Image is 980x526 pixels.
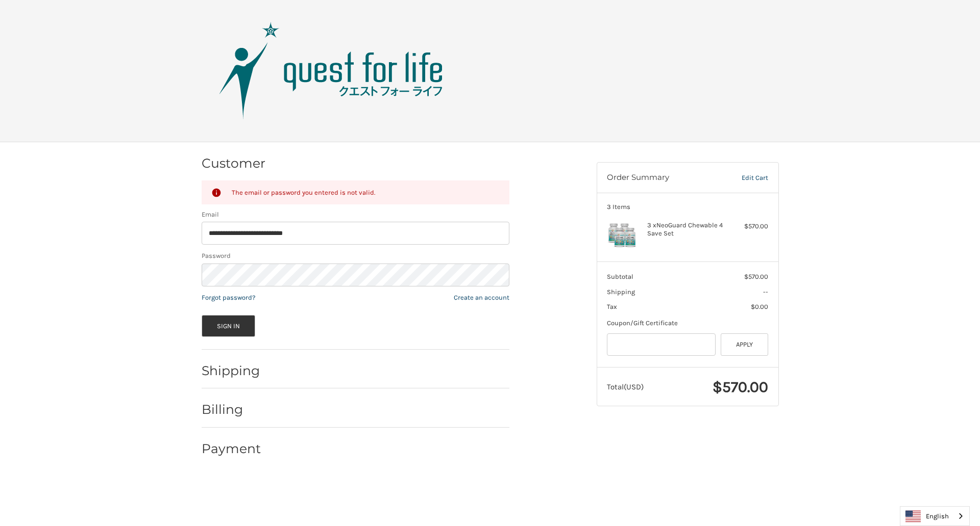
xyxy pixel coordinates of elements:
a: Forgot password? [202,294,255,301]
span: $0.00 [751,303,768,310]
h4: 3 x NeoGuard Chewable 4 Save Set [647,221,725,238]
label: Email [202,209,509,220]
button: Sign In [202,315,256,337]
h2: Customer [202,155,265,171]
div: Coupon/Gift Certificate [607,318,768,328]
h3: 3 Items [607,203,768,211]
h2: Payment [202,441,261,457]
div: The email or password you entered is not valid. [232,187,500,198]
div: $570.00 [728,221,768,231]
label: Password [202,251,509,261]
span: $570.00 [744,273,768,280]
span: Total (USD) [607,382,644,391]
a: Edit Cart [720,173,768,183]
h2: Billing [202,402,261,417]
div: Language [900,506,970,526]
span: Subtotal [607,273,633,280]
h3: Order Summary [607,173,720,183]
a: Create an account [454,294,509,301]
span: -- [763,288,768,296]
aside: Language selected: English [900,506,970,526]
h2: Shipping [202,363,261,379]
a: English [900,507,969,525]
img: Quest Group [204,20,459,122]
input: Gift Certificate or Coupon Code [607,333,716,356]
span: Shipping [607,288,635,296]
span: $570.00 [713,378,768,396]
span: Tax [607,303,617,310]
button: Apply [721,333,769,356]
